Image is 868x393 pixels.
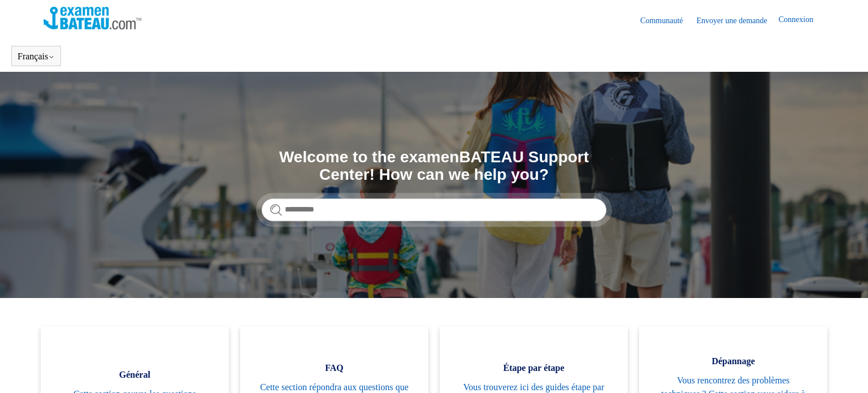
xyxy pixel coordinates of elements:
h1: Welcome to the examenBATEAU Support Center! How can we help you? [262,149,606,184]
input: Rechercher [262,198,606,221]
span: Général [58,368,212,382]
span: Étape par étape [457,361,611,375]
button: Français [18,51,55,62]
a: Communauté [640,15,694,27]
img: Page d’accueil du Centre d’aide Examen Bateau [44,7,141,29]
span: FAQ [257,361,411,375]
a: Connexion [779,14,824,27]
span: Dépannage [656,355,810,368]
a: Envoyer une demande [697,15,779,27]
